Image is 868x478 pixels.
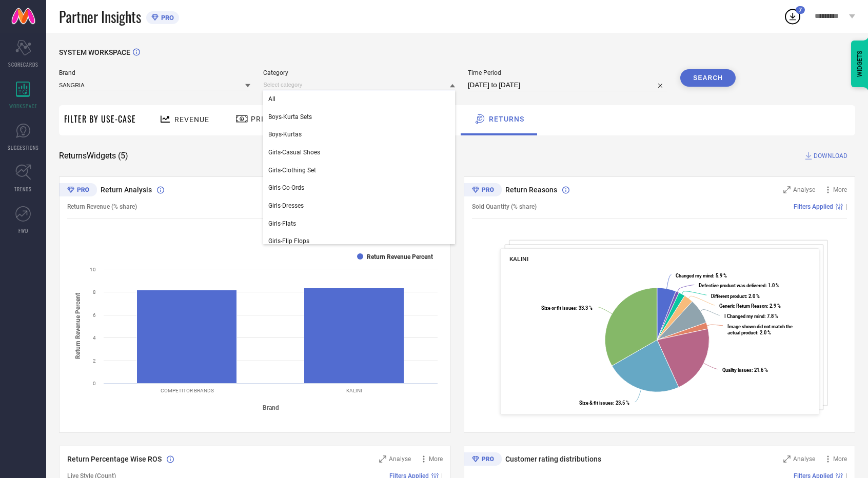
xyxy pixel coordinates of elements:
text: : 2.9 % [719,303,780,309]
span: Girls-Dresses [268,202,304,209]
text: KALINI [346,388,362,393]
text: Return Revenue Percent [367,253,433,261]
span: PRO [159,14,174,22]
span: Boys-Kurta Sets [268,113,312,121]
tspan: Size or fit issues [541,305,576,311]
span: Return Reasons [505,186,557,194]
tspan: Image shown did not match the actual product [727,324,792,335]
div: Girls-Dresses [263,197,455,214]
div: Premium [464,452,502,468]
text: 10 [90,267,96,272]
tspan: Different product [711,293,746,299]
text: : 33.3 % [541,305,592,311]
span: All [268,95,275,103]
div: Premium [464,183,502,198]
span: Analyse [793,455,815,463]
div: Girls-Casual Shoes [263,144,455,161]
span: Brand [59,69,250,76]
tspan: Changed my mind [676,273,713,278]
text: : 23.5 % [579,400,629,406]
span: Customer rating distributions [505,455,601,463]
div: Boys-Kurtas [263,126,455,143]
text: 6 [93,312,96,318]
div: Premium [59,183,97,198]
span: Return Percentage Wise ROS [67,455,162,463]
div: Girls-Flats [263,215,455,232]
text: : 5.9 % [676,273,727,278]
text: 8 [93,289,96,295]
tspan: I Changed my mind [724,313,764,319]
input: Select time period [468,79,667,91]
span: Filter By Use-Case [64,113,136,125]
div: Boys-Kurta Sets [263,108,455,126]
tspan: Quality issues [722,367,751,373]
span: Time Period [468,69,667,76]
span: Revenue [174,115,209,124]
tspan: Generic Return Reason [719,303,766,309]
span: More [833,455,847,463]
span: SYSTEM WORKSPACE [59,48,130,56]
text: : 1.0 % [698,283,779,288]
span: More [429,455,443,463]
span: Girls-Casual Shoes [268,149,320,156]
span: Girls-Clothing Set [268,167,316,174]
tspan: Size & fit issues [579,400,613,406]
div: Open download list [783,7,802,26]
text: 4 [93,335,96,341]
span: Return Analysis [101,186,152,194]
span: SUGGESTIONS [8,144,39,151]
text: COMPETITOR BRANDS [161,388,214,393]
text: : 7.8 % [724,313,778,319]
tspan: Defective product was delivered [698,283,765,288]
div: Girls-Clothing Set [263,162,455,179]
span: Sold Quantity (% share) [472,203,537,210]
text: : 2.0 % [727,324,792,335]
span: SCORECARDS [8,61,38,68]
span: | [845,203,847,210]
span: Analyse [793,186,815,193]
svg: Zoom [379,455,386,463]
span: Filters Applied [794,203,833,210]
div: Girls-Co-Ords [263,179,455,196]
span: Partner Insights [59,6,141,27]
span: Boys-Kurtas [268,131,302,138]
span: Category [263,69,455,76]
span: Returns [489,115,524,123]
text: 2 [93,358,96,364]
span: DOWNLOAD [814,151,847,161]
text: 0 [93,381,96,386]
span: WORKSPACE [9,102,37,110]
span: Girls-Flats [268,220,296,227]
span: Return Revenue (% share) [67,203,137,210]
span: Pricing [251,115,283,123]
input: Select category [263,79,455,90]
span: More [833,186,847,193]
span: 7 [799,7,802,13]
span: Girls-Co-Ords [268,184,304,191]
text: : 21.6 % [722,367,767,373]
button: Search [680,69,736,87]
span: Girls-Flip Flops [268,237,309,245]
svg: Zoom [783,186,791,193]
span: Returns Widgets ( 5 ) [59,151,128,161]
div: Girls-Flip Flops [263,232,455,250]
tspan: Return Revenue Percent [74,293,82,359]
span: TRENDS [14,185,32,193]
text: : 2.0 % [711,293,760,299]
tspan: Brand [263,404,279,411]
span: FWD [18,227,28,234]
svg: Zoom [783,455,791,463]
span: KALINI [509,255,528,263]
div: All [263,90,455,108]
span: Analyse [389,455,411,463]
